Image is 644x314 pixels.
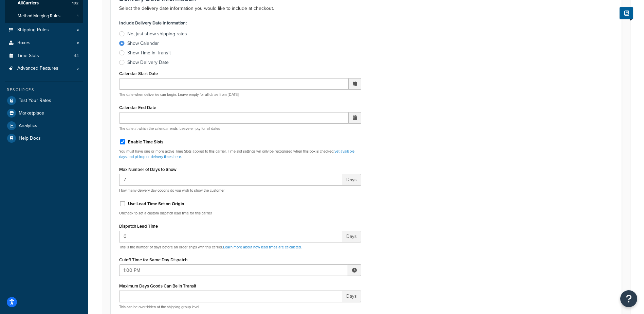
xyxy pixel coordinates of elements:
span: Analytics [19,123,37,129]
p: This can be overridden at the shipping group level [119,304,361,310]
p: How many delivery day options do you wish to show the customer [119,188,361,193]
p: Select the delivery date information you would like to include at checkout. [119,4,613,13]
button: Show Help Docs [620,7,633,19]
label: Cutoff Time for Same Day Dispatch [119,257,187,262]
a: Test Your Rates [5,94,83,107]
span: 1 [77,13,78,19]
a: Help Docs [5,132,83,144]
label: Use Lead Time Set on Origin [128,201,184,207]
label: Calendar End Date [119,105,156,110]
p: You must have one or more active Time Slots applied to this carrier. Time slot settings will only... [119,149,361,159]
div: Show Delivery Date [127,59,169,66]
a: Time Slots44 [5,50,83,62]
span: Days [342,174,361,186]
span: Test Your Rates [19,98,51,104]
li: Method Merging Rules [5,10,83,22]
span: Help Docs [19,136,41,141]
div: Show Calendar [127,40,159,47]
a: Method Merging Rules1 [5,10,83,22]
label: Enable Time Slots [128,139,163,145]
a: Learn more about how lead times are calculated. [223,244,302,250]
span: Boxes [17,40,31,46]
button: Open Resource Center [620,290,637,307]
span: Days [342,231,361,242]
a: Marketplace [5,107,83,119]
a: Set available days and pickup or delivery times here. [119,149,354,159]
a: Boxes [5,37,83,49]
li: Advanced Features [5,62,83,75]
span: Time Slots [17,53,39,59]
label: Max Number of Days to Show [119,167,177,172]
span: 192 [72,0,78,6]
span: Method Merging Rules [18,13,60,19]
span: Days [342,291,361,302]
span: Marketplace [19,110,44,116]
a: Shipping Rules [5,24,83,36]
div: Show Time in Transit [127,50,171,56]
label: Dispatch Lead Time [119,224,158,229]
a: Analytics [5,120,83,132]
span: Advanced Features [17,66,58,71]
p: Uncheck to set a custom dispatch lead time for this carrier [119,211,361,216]
label: Include Delivery Date Information: [119,18,187,28]
span: 5 [76,66,79,71]
span: 44 [74,53,79,59]
p: The date at which the calendar ends. Leave empty for all dates [119,126,361,131]
a: Advanced Features5 [5,62,83,75]
li: Time Slots [5,50,83,62]
span: All Carriers [18,0,39,6]
div: Resources [5,87,83,93]
label: Maximum Days Goods Can Be in Transit [119,283,196,289]
label: Calendar Start Date [119,71,158,76]
div: No, just show shipping rates [127,31,187,37]
p: The date when deliveries can begin. Leave empty for all dates from [DATE] [119,92,361,97]
span: Shipping Rules [17,27,49,33]
p: This is the number of days before an order ships with this carrier. [119,245,361,250]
